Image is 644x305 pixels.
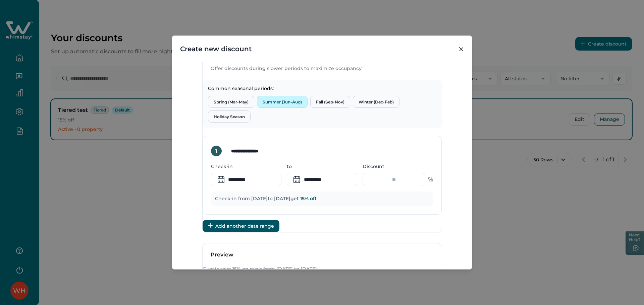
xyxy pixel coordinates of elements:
[353,96,399,108] button: Winter (Dec-Feb)
[428,175,433,184] p: %
[211,163,277,170] label: Check-in
[211,146,222,156] div: 1
[208,96,254,108] button: Spring (Mar-May)
[211,65,434,72] p: Offer discounts during slower periods to maximize occupancy
[456,44,467,55] button: Close
[211,251,434,258] h3: Preview
[172,36,472,62] header: Create new discount
[215,196,429,202] p: Check-in from [DATE] to [DATE] get
[203,220,279,232] button: Add another date range
[208,85,436,92] p: Common seasonal periods:
[257,96,308,108] button: Summer (Jun-Aug)
[310,96,350,108] button: Fall (Sep-Nov)
[300,196,316,202] span: 15 % off
[363,163,429,170] label: Discount
[287,163,353,170] label: to
[203,266,442,273] p: Guests save 15% on stays from [DATE] to [DATE]
[208,110,251,123] button: Holiday Season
